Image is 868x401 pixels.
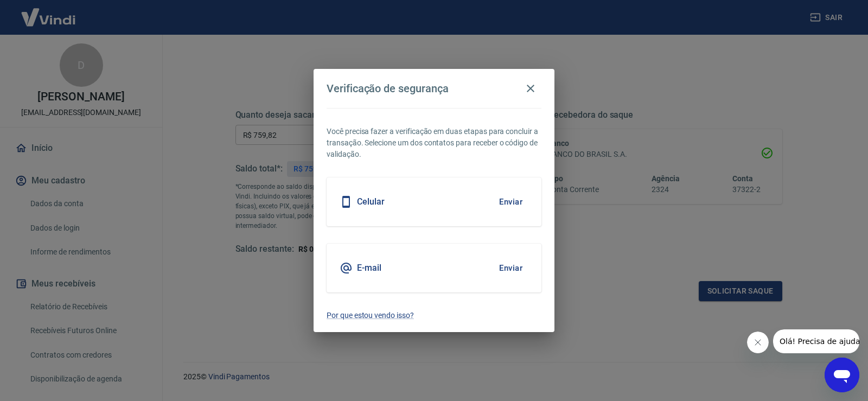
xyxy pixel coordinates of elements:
iframe: Botão para abrir a janela de mensagens [825,358,859,392]
h4: Verificação de segurança [327,82,449,95]
iframe: Fechar mensagem [747,332,769,353]
h5: E-mail [357,263,381,273]
button: Enviar [493,190,528,213]
h5: Celular [357,196,385,207]
span: Olá! Precisa de ajuda? [7,8,91,16]
iframe: Mensagem da empresa [773,329,859,353]
p: Você precisa fazer a verificação em duas etapas para concluir a transação. Selecione um dos conta... [327,126,541,160]
a: Por que estou vendo isso? [327,310,541,321]
button: Enviar [493,257,528,279]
